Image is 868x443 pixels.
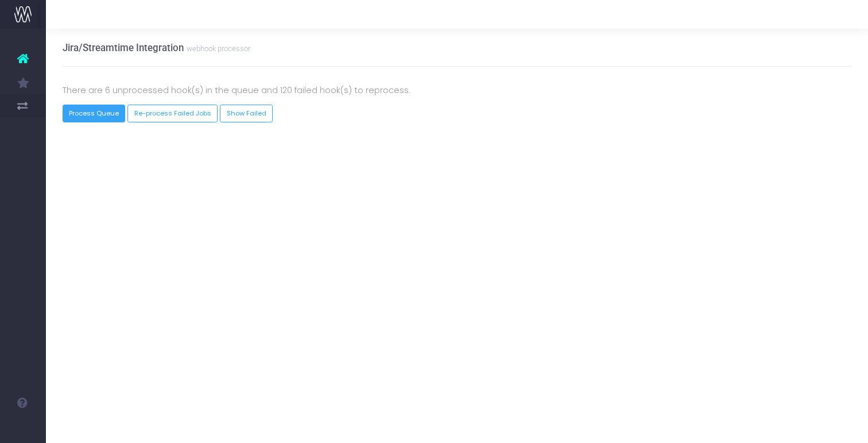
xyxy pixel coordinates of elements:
small: webhook processor [184,42,250,53]
p: There are 6 unprocessed hook(s) in the queue and 120 failed hook(s) to reprocess. [63,83,852,97]
h3: Jira/Streamtime Integration [63,42,250,53]
a: Show Failed [220,105,273,122]
button: Process Queue [63,105,126,122]
img: images/default_profile_image.png [14,420,32,437]
button: Re-process Failed Jobs [127,105,218,122]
